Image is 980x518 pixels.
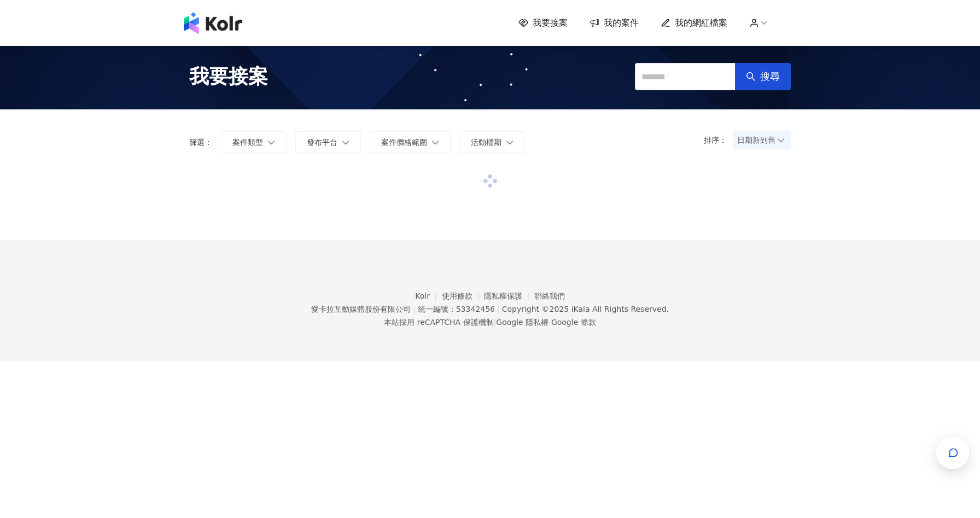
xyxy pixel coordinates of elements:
a: iKala [571,305,590,313]
div: Copyright © 2025 All Rights Reserved. [502,305,669,313]
p: 篩選： [189,138,212,147]
button: 案件類型 [221,131,287,153]
button: 案件價格範圍 [370,131,451,153]
span: | [549,318,551,327]
span: 搜尋 [760,71,780,83]
a: Google 條款 [551,318,596,327]
span: search [746,72,756,82]
a: 隱私權保護 [484,292,534,300]
a: 使用條款 [442,292,485,300]
img: logo [184,12,242,34]
div: 統一編號：53342456 [418,305,495,313]
span: 案件類型 [232,138,263,147]
a: Google 隱私權 [496,318,549,327]
a: 聯絡我們 [534,292,565,300]
span: | [494,318,497,327]
a: 我的案件 [590,17,639,29]
span: 我要接案 [189,63,268,90]
a: 我的網紅檔案 [661,17,727,29]
button: 發布平台 [295,131,361,153]
span: | [497,305,500,313]
span: 發布平台 [307,138,337,147]
span: 日期新到舊 [737,132,787,148]
div: 愛卡拉互動媒體股份有限公司 [311,305,411,313]
span: | [413,305,416,313]
span: 案件價格範圍 [381,138,427,147]
span: 我的案件 [604,17,639,29]
span: 本站採用 reCAPTCHA 保護機制 [384,316,596,329]
p: 排序： [704,136,733,144]
button: 活動檔期 [459,131,525,153]
button: 搜尋 [735,63,791,90]
span: 我的網紅檔案 [675,17,727,29]
span: 我要接案 [533,17,568,29]
span: 活動檔期 [471,138,501,147]
a: 我要接案 [518,17,568,29]
a: Kolr [415,292,441,300]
